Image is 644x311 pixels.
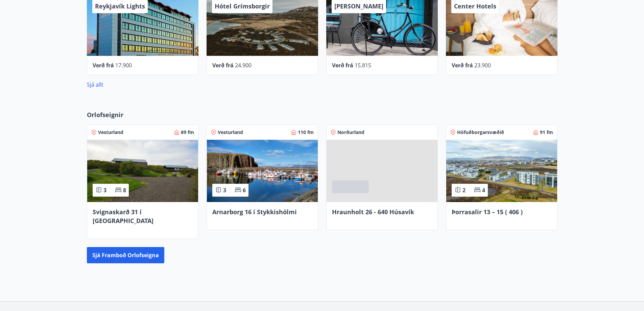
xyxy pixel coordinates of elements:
a: Sjá allt [87,81,103,88]
span: 89 fm [181,129,194,136]
span: 3 [223,186,226,194]
span: Orlofseignir [87,110,123,119]
span: Hraunholt 26 - 640 Húsavík [332,208,414,216]
img: Paella dish [207,140,318,202]
span: Vesturland [218,129,243,136]
span: 6 [243,186,246,194]
span: 110 fm [298,129,314,136]
span: Center Hotels [454,2,496,10]
img: Paella dish [446,140,557,202]
span: 15.815 [355,62,371,69]
span: Verð frá [332,62,353,69]
span: Verð frá [452,62,473,69]
span: 2 [462,186,466,194]
span: Norðurland [337,129,364,136]
span: Svignaskarð 31 í [GEOGRAPHIC_DATA] [93,208,153,225]
span: 3 [103,186,106,194]
span: 91 fm [540,129,553,136]
span: Arnarborg 16 í Stykkishólmi [212,208,297,216]
span: 4 [482,186,485,194]
span: [PERSON_NAME] [334,2,383,10]
span: Vesturland [98,129,123,136]
span: 23.900 [474,62,491,69]
span: Þorrasalir 13 – 15 ( 406 ) [452,208,523,216]
span: Höfuðborgarsvæðið [457,129,504,136]
span: 8 [123,186,126,194]
button: Sjá framboð orlofseigna [87,247,164,263]
span: 17.900 [115,62,132,69]
span: Hótel Grímsborgir [215,2,270,10]
span: 24.900 [235,62,252,69]
span: Verð frá [93,62,114,69]
span: Reykjavík Lights [95,2,145,10]
img: Paella dish [87,140,198,202]
span: Verð frá [212,62,234,69]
